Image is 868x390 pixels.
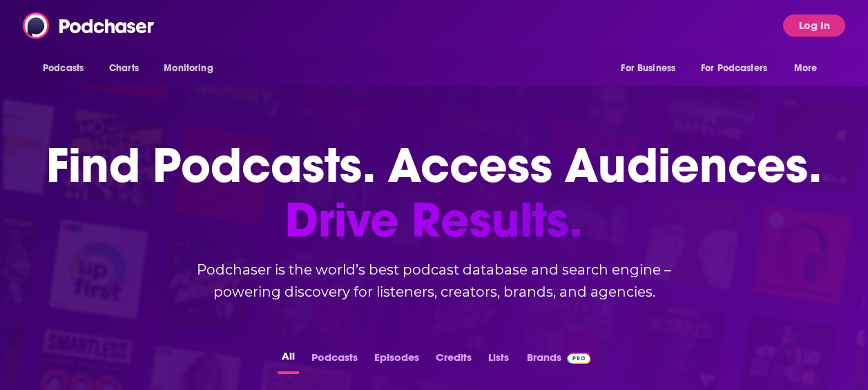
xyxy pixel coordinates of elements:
button: Podcasts [307,347,362,374]
button: Lists [484,347,513,374]
h2: Podchaser is the world’s best podcast database and search engine – powering discovery for listene... [158,259,711,303]
button: open menu [154,55,231,82]
img: Podchaser - Follow, Share and Rate Podcasts [23,12,155,39]
h1: Find Podcasts. Access Audiences. [46,138,822,248]
button: open menu [692,55,787,82]
button: Episodes [370,347,423,374]
a: Charts [100,55,147,82]
button: Log In [783,15,845,37]
button: open menu [611,55,693,82]
span: Monitoring [164,59,213,78]
button: open menu [33,55,102,82]
span: Podcasts [43,59,84,78]
a: BrandsPodchaser Pro [527,347,591,374]
span: For Business [621,59,675,78]
span: Drive Results. [46,193,822,248]
img: Podchaser Pro [567,353,591,364]
span: For Podcasters [701,59,767,78]
span: More [794,59,818,78]
button: Credits [432,347,476,374]
button: open menu [784,55,835,82]
button: All [278,347,299,374]
span: Charts [109,59,139,78]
